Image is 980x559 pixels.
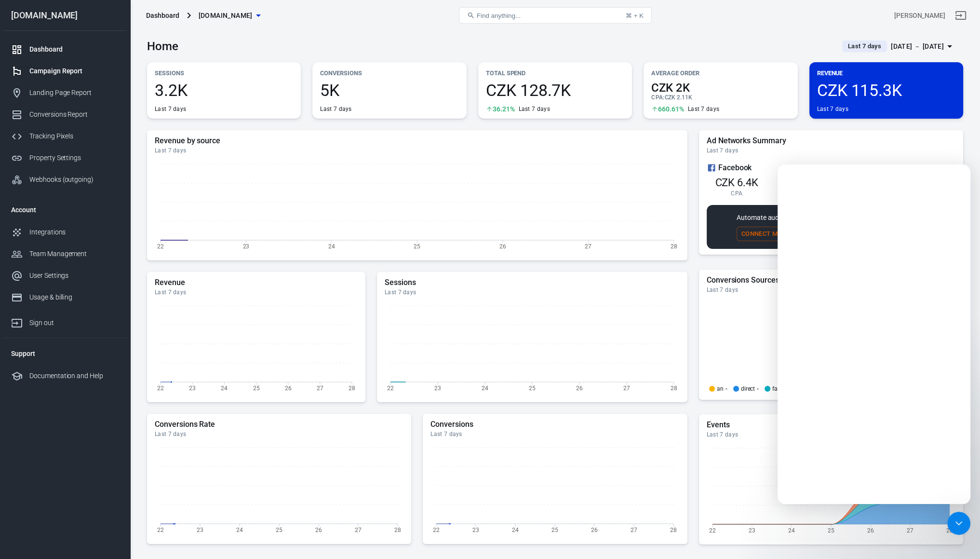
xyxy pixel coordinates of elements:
div: Last 7 days [518,105,550,113]
tspan: 27 [317,384,323,391]
tspan: 25 [529,384,536,391]
div: Last 7 days [385,288,680,296]
tspan: 27 [355,526,362,533]
tspan: 22 [157,526,164,533]
span: 660.61% [658,106,684,112]
tspan: 22 [157,384,164,391]
button: Find anything...⌘ + K [459,7,652,24]
div: Landing Page Report [29,88,119,98]
tspan: 22 [709,527,716,534]
div: Integrations [29,227,119,237]
tspan: 23 [242,243,249,249]
tspan: 23 [189,384,196,391]
tspan: 28 [349,384,355,391]
a: Usage & billing [3,286,127,308]
p: Average Order [651,68,790,78]
tspan: 26 [591,526,598,533]
div: Last 7 days [320,105,351,113]
span: CZK 115.3K [817,82,955,98]
tspan: 28 [394,526,401,533]
tspan: 22 [157,243,164,249]
tspan: 27 [907,527,913,534]
span: CZK 2K [651,82,790,94]
h3: Home [147,40,178,53]
h5: Revenue by source [155,136,680,146]
p: direct [741,386,755,392]
tspan: 25 [253,384,260,391]
div: Last 7 days [155,147,680,154]
div: Tracking Pixels [29,131,119,141]
li: Support [3,342,127,365]
button: Last 7 days[DATE] － [DATE] [834,39,963,55]
tspan: 24 [236,526,243,533]
div: Facebook [707,162,955,174]
div: Webhooks (outgoing) [29,175,119,185]
div: Last 7 days [688,105,719,113]
div: Last 7 days [155,430,403,438]
tspan: 26 [315,526,322,533]
div: Documentation and Help [29,371,119,381]
div: Last 7 days [155,105,186,113]
tspan: 25 [828,527,834,534]
tspan: 24 [788,527,795,534]
div: Property Settings [29,153,119,163]
span: mident.cz [199,10,253,22]
button: Connect More Networks [737,227,831,242]
div: Dashboard [29,44,119,55]
span: 36.21% [493,106,515,112]
div: Last 7 days [430,430,679,438]
a: Integrations [3,221,127,243]
tspan: 25 [276,526,282,533]
a: Sign out [949,4,972,27]
div: ⌘ + K [626,12,644,19]
p: facebook [772,386,796,392]
span: CZK 6.4K [715,177,758,189]
button: [DOMAIN_NAME] [195,7,264,25]
tspan: 27 [585,243,591,249]
span: - [757,386,759,392]
a: Team Management [3,243,127,265]
div: Last 7 days [707,147,955,154]
svg: Facebook Ads [707,162,716,174]
span: CPA [731,190,742,197]
a: Tracking Pixels [3,125,127,147]
span: Find anything... [477,12,521,19]
a: Campaign Report [3,60,127,82]
tspan: 28 [670,526,677,533]
tspan: 23 [472,526,479,533]
div: Campaign Report [29,66,119,76]
tspan: 28 [946,527,953,534]
tspan: 25 [551,526,558,533]
iframe: Intercom live chat [947,512,970,535]
span: CZK 2.11K [664,94,692,101]
div: Sign out [29,318,119,328]
h5: Sessions [385,278,680,287]
span: - [725,386,727,392]
div: User Settings [29,271,119,281]
h5: Conversions Sources [707,275,955,285]
div: Last 7 days [707,286,955,294]
tspan: 26 [285,384,292,391]
tspan: 22 [387,384,394,391]
h5: Conversions [430,420,679,429]
tspan: 23 [197,526,203,533]
div: Dashboard [146,11,179,20]
a: Property Settings [3,147,127,169]
span: CZK 128.7K [486,82,624,98]
div: Account id: BeY51yNs [894,11,945,21]
tspan: 24 [512,526,519,533]
h5: Ad Networks Summary [707,136,955,146]
tspan: 24 [482,384,488,391]
p: Revenue [817,68,955,78]
div: [DOMAIN_NAME] [3,11,127,20]
h5: Events [707,420,955,430]
div: Usage & billing [29,292,119,302]
p: Total Spend [486,68,624,78]
tspan: 22 [433,526,440,533]
tspan: 27 [623,384,630,391]
span: Last 7 days [844,41,885,51]
div: Last 7 days [707,431,955,438]
h5: Conversions Rate [155,420,403,429]
div: Last 7 days [817,105,848,113]
a: Webhooks (outgoing) [3,169,127,191]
